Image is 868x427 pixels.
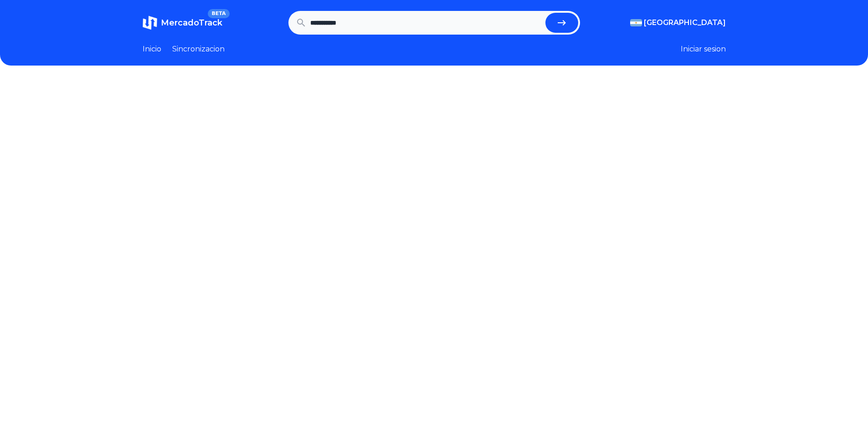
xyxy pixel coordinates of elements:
[143,44,161,55] a: Inicio
[630,17,726,28] button: [GEOGRAPHIC_DATA]
[681,44,726,55] button: Iniciar sesion
[161,18,222,28] span: MercadoTrack
[208,9,229,18] span: BETA
[644,17,726,28] span: [GEOGRAPHIC_DATA]
[172,44,225,55] a: Sincronizacion
[630,19,642,26] img: Argentina
[143,15,222,30] a: MercadoTrackBETA
[143,15,157,30] img: MercadoTrack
